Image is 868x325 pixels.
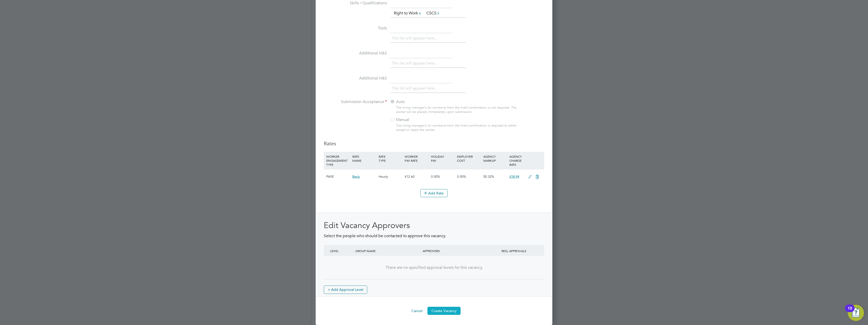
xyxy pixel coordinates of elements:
div: 10 [848,308,852,315]
button: Create Vacancy [427,307,461,315]
li: The list will appear here... [392,60,440,67]
div: RATE NAME [351,152,377,165]
div: EMPLOYER COST [456,152,482,165]
span: 0.00% [457,174,466,179]
div: WORKER PAY RATE [403,152,429,165]
div: The hiring manager's (or someone from the hirer) confirmation is required to either accept or rej... [396,124,519,132]
span: 0.00% [431,174,440,179]
div: APPROVERS [421,245,489,257]
button: Open Resource Center, 10 new notifications [848,305,864,321]
div: LEVEL [329,245,354,257]
div: AGENCY MARKUP [482,152,508,165]
label: Additional H&S [324,51,387,56]
h2: Edit Vacancy Approvers [324,220,544,231]
div: RATE TYPE [377,152,403,165]
div: HOLIDAY PAY [430,152,456,165]
button: + Add Approval Level [324,286,367,294]
h3: Rates [324,140,544,147]
span: Select the people who should be contacted to approve this vacancy. [324,233,446,238]
li: The list will appear here... [392,85,440,92]
label: Auto [390,99,453,105]
div: AGENCY CHARGE RATE [508,152,526,169]
a: x [418,10,422,16]
div: The hiring manager's (or someone from the hirer) confirmation is not required. The worker will be... [396,106,519,114]
li: Right to Work [392,10,424,17]
div: PAYE [325,169,351,184]
div: £12.60 [403,169,429,184]
div: WORKER ENGAGEMENT TYPE [325,152,351,169]
span: £18.94 [509,174,519,179]
label: Additional H&S [324,76,387,81]
label: Submission Acceptance [324,99,387,105]
label: Tools [324,26,387,31]
button: Add Rate [420,189,448,197]
label: Manual [390,117,453,123]
li: The list will appear here... [392,35,440,42]
li: CSCS [424,10,442,17]
label: Skills / Qualifications [324,1,387,6]
span: Basic [352,174,360,179]
button: Cancel [407,307,426,315]
div: There are no specified approval levels for this vacancy. [329,265,539,270]
span: 50.32% [483,174,494,179]
div: Hourly [377,169,403,184]
div: REQ. APPROVALS [489,245,539,257]
div: GROUP NAME [354,245,421,257]
a: x [437,10,440,16]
